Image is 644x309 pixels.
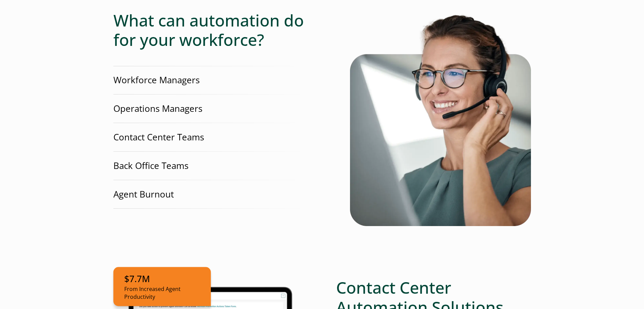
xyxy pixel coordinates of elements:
[113,74,200,86] p: Workforce Managers
[99,66,308,95] a: Workforce Managers
[124,285,200,301] p: From Increased Agent Productivity
[113,188,174,201] p: Agent Burnout
[350,4,531,226] img: Female contact center employee smiling with her headset on
[113,11,322,50] h2: What can automation do for your workforce?
[113,131,204,143] p: Contact Center Teams
[113,102,202,115] p: Operations Managers
[99,152,308,180] a: Back Office Teams
[113,159,188,172] p: Back Office Teams
[99,180,308,209] a: Agent Burnout
[99,95,308,123] a: Operations Managers
[99,123,308,152] a: Contact Center Teams
[124,272,200,285] p: $7.7M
